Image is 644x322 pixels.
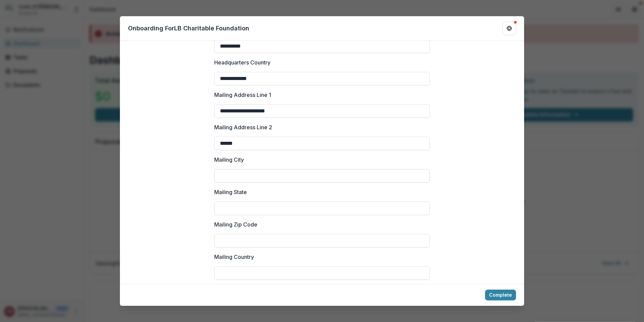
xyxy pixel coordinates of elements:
p: Mailing Address Line 1 [214,91,271,99]
p: Headquarters Country [214,58,270,66]
p: Mailing City [214,156,244,164]
button: Get Help [503,22,516,35]
p: Mailing State [214,188,247,196]
p: Mailing Country [214,253,254,261]
p: Mailing Address Line 2 [214,123,272,131]
p: Onboarding For LB Charitable Foundation [128,24,249,33]
button: Complete [485,290,516,300]
p: Mailing Zip Code [214,220,257,229]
